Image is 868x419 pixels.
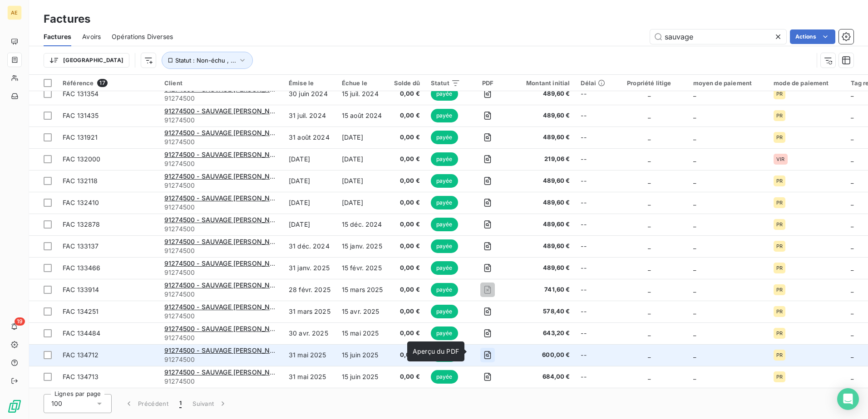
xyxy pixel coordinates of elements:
span: _ [851,155,853,163]
td: -- [575,214,611,235]
span: 19 [15,317,25,326]
div: Client [164,79,278,87]
span: 91274500 [164,246,278,255]
td: 31 mai 2025 [283,344,336,366]
span: 91274500 - SAUVAGE [PERSON_NAME] [164,216,286,224]
button: 1 [174,394,187,413]
span: _ [648,242,651,250]
td: 30 juin 2024 [283,83,336,105]
span: 91274500 [164,159,278,168]
span: payée [431,326,458,340]
span: 600,00 € [515,351,570,360]
span: 91274500 [164,268,278,277]
td: 31 mars 2025 [283,301,336,322]
input: Rechercher [650,29,786,44]
span: payée [431,196,458,209]
span: 91274500 [164,312,278,321]
span: FAC 132000 [63,155,101,163]
span: 0,00 € [394,329,420,338]
td: -- [575,192,611,214]
span: 0,00 € [394,351,420,360]
span: FAC 132878 [63,220,100,228]
span: 91274500 - SAUVAGE [PERSON_NAME] [164,346,286,354]
span: payée [431,109,458,122]
td: [DATE] [336,127,389,148]
span: _ [693,373,696,380]
td: -- [575,301,611,322]
span: payée [431,283,458,297]
td: -- [575,257,611,279]
td: [DATE] [283,214,336,235]
span: 17 [97,79,107,87]
span: _ [648,90,651,97]
span: 489,60 € [515,220,570,229]
span: 0,00 € [394,263,420,273]
span: PR [776,113,783,118]
span: 489,60 € [515,89,570,98]
span: Aperçu du PDF [413,347,459,355]
span: 684,00 € [515,372,570,381]
span: 489,60 € [515,176,570,185]
td: 15 juin 2025 [336,344,389,366]
span: 91274500 [164,377,278,386]
span: _ [851,373,853,380]
span: _ [851,177,853,185]
span: 489,60 € [515,133,570,142]
span: 489,60 € [515,263,570,273]
div: Propriété litige [616,79,682,87]
span: 100 [51,399,62,408]
span: FAC 132118 [63,177,98,185]
td: [DATE] [336,170,389,192]
span: _ [851,264,853,272]
span: 91274500 - SAUVAGE [PERSON_NAME] [164,325,286,332]
div: Open Intercom Messenger [837,388,859,410]
td: -- [575,105,611,127]
span: 1 [179,399,182,408]
td: -- [575,344,611,366]
span: _ [648,286,651,293]
td: 15 avr. 2025 [336,301,389,322]
span: payée [431,370,458,384]
td: -- [575,127,611,148]
td: 31 déc. 2024 [283,235,336,257]
span: _ [648,177,651,185]
span: 91274500 - SAUVAGE [PERSON_NAME] [164,281,286,289]
td: 15 juil. 2024 [336,83,389,105]
span: payée [431,218,458,231]
span: 91274500 - SAUVAGE [PERSON_NAME] [164,151,286,158]
span: _ [693,264,696,272]
span: payée [431,131,458,144]
span: _ [648,329,651,337]
td: 30 avr. 2025 [283,322,336,344]
td: 15 août 2024 [336,105,389,127]
span: FAC 134251 [63,307,99,315]
span: _ [693,220,696,228]
span: 91274500 [164,94,278,103]
td: -- [575,83,611,105]
span: _ [693,286,696,293]
span: Référence [63,79,94,87]
span: FAC 134484 [63,329,101,337]
div: Émise le [289,79,331,87]
div: PDF [471,79,504,87]
span: PR [776,265,783,271]
span: _ [693,199,696,206]
span: FAC 131921 [63,133,98,141]
span: _ [693,112,696,119]
span: 0,00 € [394,307,420,316]
span: 91274500 [164,290,278,299]
h3: Factures [44,11,90,27]
span: 0,00 € [394,111,420,120]
span: _ [648,133,651,141]
td: [DATE] [336,148,389,170]
span: _ [693,329,696,337]
td: 31 janv. 2025 [283,257,336,279]
td: -- [575,322,611,344]
div: Échue le [342,79,383,87]
span: 91274500 - SAUVAGE [PERSON_NAME] [164,194,286,202]
td: 28 févr. 2025 [283,279,336,301]
td: -- [575,279,611,301]
span: 0,00 € [394,285,420,294]
button: [GEOGRAPHIC_DATA] [44,53,129,68]
span: 489,60 € [515,111,570,120]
